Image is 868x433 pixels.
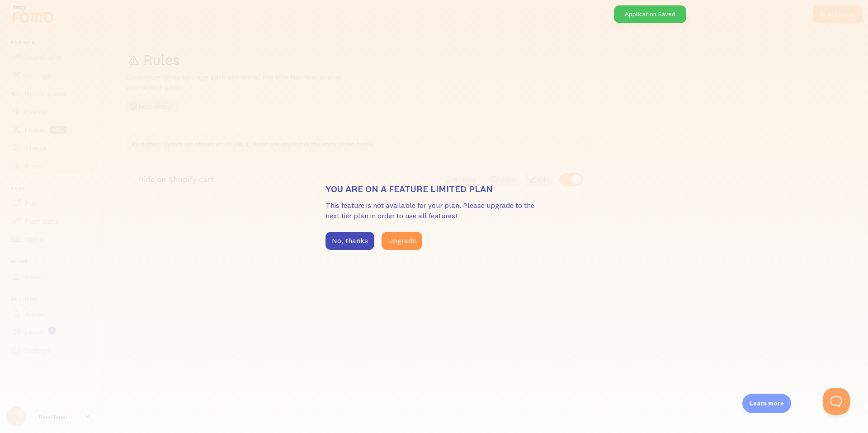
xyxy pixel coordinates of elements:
[742,394,791,413] div: Learn more
[325,232,374,250] button: No, thanks
[614,5,686,23] div: Application Saved
[382,232,422,250] button: Upgrade
[823,388,850,415] iframe: Help Scout Beacon - Open
[325,200,542,221] p: This feature is not available for your plan. Please upgrade to the next tier plan in order to use...
[750,399,784,408] p: Learn more
[325,183,542,195] h3: You are on a feature limited plan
